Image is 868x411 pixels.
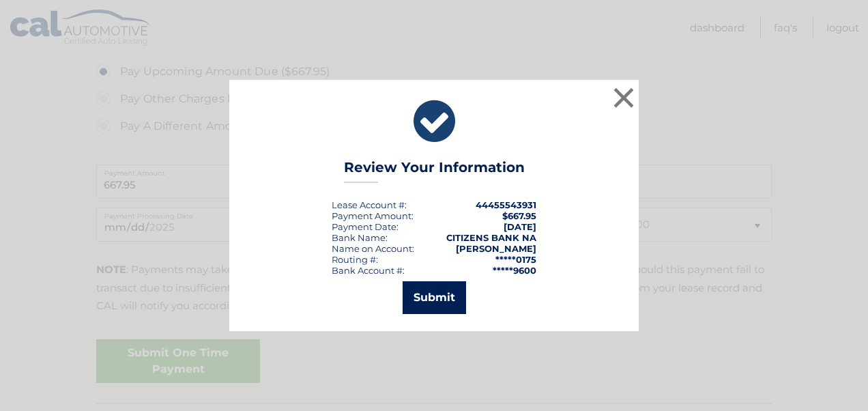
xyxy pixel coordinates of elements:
button: × [610,84,637,111]
div: Bank Name: [332,232,388,243]
span: Payment Date [332,221,396,232]
div: Bank Account #: [332,265,405,276]
span: [DATE] [504,221,536,232]
button: Submit [403,281,466,314]
h3: Review Your Information [344,159,525,183]
div: Routing #: [332,254,378,265]
span: $667.95 [502,210,536,221]
strong: CITIZENS BANK NA [446,232,536,243]
strong: 44455543931 [476,199,536,210]
div: Lease Account #: [332,199,407,210]
div: Payment Amount: [332,210,414,221]
div: : [332,221,399,232]
div: Name on Account: [332,243,414,254]
strong: [PERSON_NAME] [456,243,536,254]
